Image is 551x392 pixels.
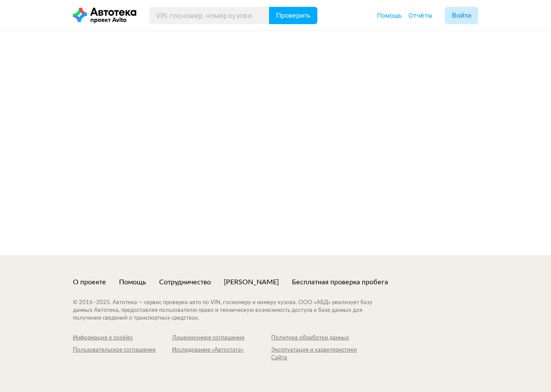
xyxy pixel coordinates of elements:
a: Бесплатная проверка пробега [292,277,388,287]
a: Сотрудничество [159,277,211,287]
a: Информация о cookies [73,334,172,342]
button: Войти [445,7,478,24]
a: Эксплуатация и характеристики Сайта [271,346,370,362]
div: Исследование «Автостата» [172,346,271,354]
button: Проверить [269,7,317,24]
a: Помощь [377,11,402,20]
a: Политика обработки данных [271,334,370,342]
input: VIN, госномер, номер кузова [149,7,269,24]
a: Исследование «Автостата» [172,346,271,362]
a: Помощь [119,277,146,287]
span: Проверить [276,12,310,19]
a: Отчёты [408,11,432,20]
div: © 2016– 2025 . Автотека — сервис проверки авто по VIN, госномеру и номеру кузова. ООО «АБД» реали... [73,299,390,322]
a: О проекте [73,277,106,287]
a: Пользовательское соглашение [73,346,172,362]
span: Войти [452,12,471,19]
div: Пользовательское соглашение [73,346,172,354]
a: Лицензионное соглашение [172,334,271,342]
a: [PERSON_NAME] [224,277,279,287]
